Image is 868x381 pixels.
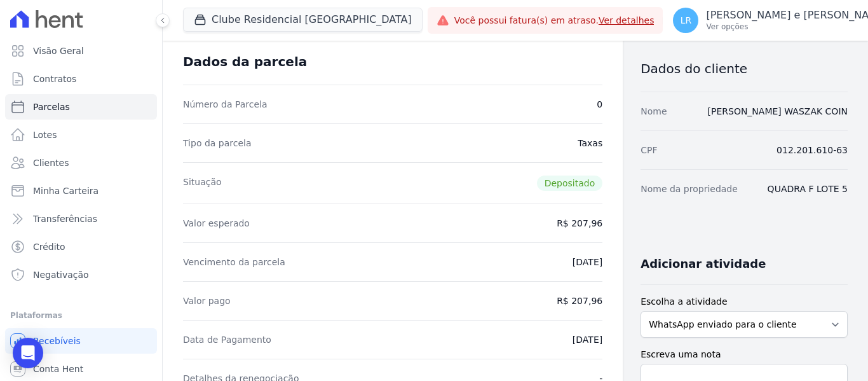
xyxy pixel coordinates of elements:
[5,150,157,176] a: Clientes
[33,128,57,141] span: Lotes
[33,212,97,225] span: Transferências
[33,45,84,57] span: Visão Geral
[33,73,76,85] span: Contratos
[641,144,657,156] dt: CPF
[33,268,89,281] span: Negativação
[5,234,157,260] a: Crédito
[5,328,157,354] a: Recebíveis
[5,206,157,232] a: Transferências
[776,144,848,156] dd: 012.201.610-63
[641,61,848,76] h3: Dados do cliente
[599,15,654,25] a: Ver detalhes
[33,363,83,375] span: Conta Hent
[768,183,848,195] dd: QUADRA F LOTE 5
[183,333,271,346] dt: Data de Pagamento
[681,16,692,25] span: LR
[641,183,738,195] dt: Nome da propriedade
[537,176,603,191] span: Depositado
[183,294,231,307] dt: Valor pago
[5,38,157,64] a: Visão Geral
[183,98,268,111] dt: Número da Parcela
[183,54,307,69] div: Dados da parcela
[5,178,157,204] a: Minha Carteira
[183,176,222,191] dt: Situação
[33,335,81,347] span: Recebíveis
[5,122,157,148] a: Lotes
[33,100,70,113] span: Parcelas
[454,14,654,27] span: Você possui fatura(s) em atraso.
[13,338,43,368] div: Open Intercom Messenger
[641,105,667,118] dt: Nome
[557,217,602,230] dd: R$ 207,96
[708,106,848,116] a: [PERSON_NAME] WASZAK COIN
[641,256,766,272] h3: Adicionar atividade
[33,156,69,169] span: Clientes
[10,308,152,323] div: Plataformas
[597,98,602,111] dd: 0
[573,256,602,268] dd: [DATE]
[183,137,252,149] dt: Tipo da parcela
[183,256,285,268] dt: Vencimento da parcela
[183,8,423,32] button: Clube Residencial [GEOGRAPHIC_DATA]
[5,262,157,287] a: Negativação
[557,294,602,307] dd: R$ 207,96
[5,94,157,120] a: Parcelas
[33,240,65,253] span: Crédito
[578,137,602,149] dd: Taxas
[573,333,602,346] dd: [DATE]
[5,66,157,92] a: Contratos
[33,184,98,197] span: Minha Carteira
[641,348,848,361] label: Escreva uma nota
[183,217,250,230] dt: Valor esperado
[641,295,848,308] label: Escolha a atividade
